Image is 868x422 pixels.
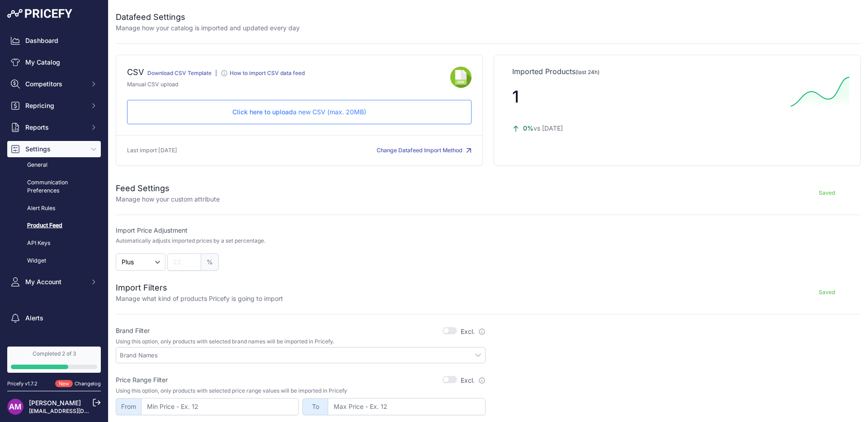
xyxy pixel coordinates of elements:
[512,66,842,77] p: Imported Products
[221,71,305,78] a: How to import CSV data feed
[230,70,305,77] div: How to import CSV data feed
[328,398,486,415] input: Max Price - Ex. 12
[7,253,101,269] a: Widget
[167,253,201,271] input: 22
[7,347,101,373] a: Completed 2 of 3
[7,9,72,18] img: Pricefy Logo
[7,310,101,326] a: Alerts
[127,146,177,155] p: Last import [DATE]
[127,80,450,89] p: Manual CSV upload
[232,108,293,116] span: Click here to upload
[7,76,101,92] button: Competitors
[120,351,485,359] input: Brand Names
[55,380,73,388] span: New
[7,33,101,49] a: Dashboard
[141,398,299,415] input: Min Price - Ex. 12
[512,124,783,133] p: vs [DATE]
[116,11,300,23] h2: Datafeed Settings
[116,195,220,204] p: Manage how your custom attribute
[793,186,861,200] button: Saved
[25,277,85,286] span: My Account
[7,98,101,114] button: Repricing
[116,338,486,345] p: Using this option, only products with selected brand names will be imported in Pricefy.
[377,146,472,155] button: Change Datafeed Import Method
[201,253,219,271] span: %
[29,408,123,414] a: [EMAIL_ADDRESS][DOMAIN_NAME]
[29,399,81,407] a: [PERSON_NAME]
[116,281,283,294] h2: Import Filters
[7,235,101,251] a: API Keys
[25,145,85,154] span: Settings
[116,226,486,235] label: Import Price Adjustment
[215,70,217,80] div: |
[11,350,97,357] div: Completed 2 of 3
[116,237,265,244] p: Automatically adjusts imported prices by a set percentage.
[523,124,533,132] span: 0%
[75,380,101,387] a: Changelog
[7,201,101,216] a: Alert Rules
[25,123,85,132] span: Reports
[147,70,212,76] a: Download CSV Template
[116,398,141,415] span: From
[25,101,85,110] span: Repricing
[7,274,101,290] button: My Account
[7,33,101,361] nav: Sidebar
[512,87,519,107] span: 1
[127,66,144,80] div: CSV
[461,327,486,336] label: Excl.
[576,69,599,75] span: (last 24h)
[7,218,101,234] a: Product Feed
[302,398,328,415] span: To
[116,387,486,394] p: Using this option, only products with selected price range values will be imported in Pricefy
[7,157,101,173] a: General
[7,141,101,157] button: Settings
[7,54,101,70] a: My Catalog
[116,182,220,195] h2: Feed Settings
[25,80,85,89] span: Competitors
[793,285,861,300] button: Saved
[116,23,300,33] p: Manage how your catalog is imported and updated every day
[135,108,464,117] p: a new CSV (max. 20MB)
[7,380,38,388] div: Pricefy v1.7.2
[7,119,101,136] button: Reports
[116,375,168,384] label: Price Range Filter
[7,175,101,199] a: Communication Preferences
[461,376,486,385] label: Excl.
[116,326,150,335] label: Brand Filter
[116,294,283,303] p: Manage what kind of products Pricefy is going to import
